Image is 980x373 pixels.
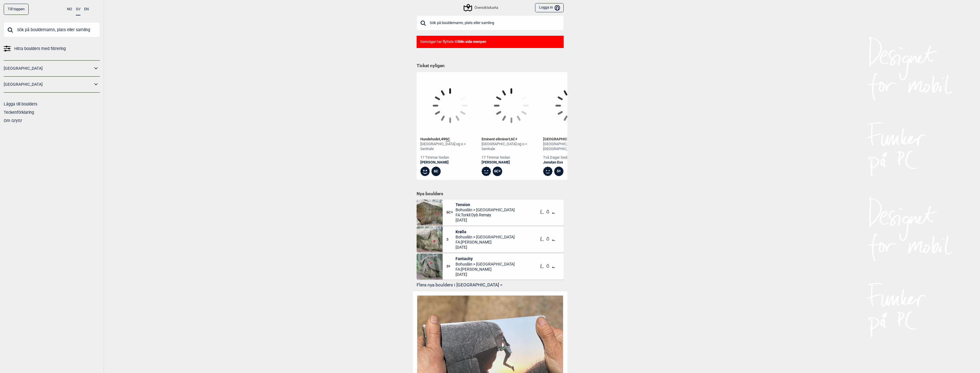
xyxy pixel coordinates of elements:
div: Översiktskarta [464,4,498,11]
div: Hundehodet , Ψ [420,137,480,142]
span: Bohuslän > [GEOGRAPHIC_DATA] [456,234,515,240]
input: Sök på bouldernamn, plats eller samling [4,22,100,37]
span: 6C+ [511,137,517,141]
img: Fantacity [417,254,443,280]
b: Min sida menyen [458,39,486,44]
a: [GEOGRAPHIC_DATA] [4,80,92,89]
button: SV [76,4,80,15]
span: 3 [446,237,456,242]
div: Eminent eliminert , [482,137,541,142]
a: [PERSON_NAME] [420,160,480,165]
span: FA: Torkil Dyb Remøy [456,212,515,218]
img: Krolla [417,226,443,252]
div: Till toppen [4,4,29,15]
a: [GEOGRAPHIC_DATA] [4,64,92,73]
span: 4 [441,137,443,141]
span: 6C+ [446,210,456,215]
img: Tension [417,200,443,226]
a: [PERSON_NAME] [482,160,541,165]
span: Bohuslän > [GEOGRAPHIC_DATA] [456,262,515,267]
span: Hitta boulders med filtrering [14,45,66,53]
span: [DATE] [456,245,515,250]
div: 6C+ [493,167,502,176]
h1: Nya boulders [417,191,564,197]
input: Sök på bouldernamn, plats eller samling [417,15,564,30]
button: EN [84,4,89,15]
button: Logga in [535,3,563,13]
a: Teckenförklaring [4,110,34,115]
span: [DATE] [456,218,515,223]
div: [GEOGRAPHIC_DATA] > [GEOGRAPHIC_DATA] [543,142,603,151]
div: 5+ [554,167,564,176]
span: FA: [PERSON_NAME] [456,267,515,272]
span: Bohuslän > [GEOGRAPHIC_DATA] [456,207,515,212]
span: Fantacity [456,256,515,261]
div: 17 timmar sedan [420,155,480,160]
button: Flera nya boulders i [GEOGRAPHIC_DATA] > [417,281,564,290]
div: [GEOGRAPHIC_DATA] og o > Sentrale [482,142,541,151]
div: Genvägar har flyttats till [417,36,564,48]
div: Krolla3KrøllaBohuslän > [GEOGRAPHIC_DATA]FA:[PERSON_NAME][DATE] [417,226,564,252]
div: 17 timmar sedan [482,155,541,160]
div: två dagar sedan [543,155,603,160]
div: Fantacity3+FantacityBohuslän > [GEOGRAPHIC_DATA]FA:[PERSON_NAME][DATE] [417,254,564,280]
h1: Tickat nyligen [417,63,564,69]
span: Tension [456,202,515,207]
button: NO [67,4,72,15]
span: Krølla [456,229,515,234]
a: Hitta boulders med filtrering [4,45,100,53]
a: Jonatan Ess [543,160,603,165]
a: Lägga till boulders [4,102,37,106]
span: 6C [446,137,450,141]
div: [GEOGRAPHIC_DATA] , [543,137,603,142]
div: Tension6C+TensionBohuslän > [GEOGRAPHIC_DATA]FA:Torkil Dyb Remøy[DATE] [417,200,564,226]
a: Om Gryttr [4,118,22,123]
span: 3+ [446,264,456,269]
span: FA: [PERSON_NAME] [456,240,515,245]
span: [DATE] [456,272,515,277]
div: 6C [431,167,441,176]
div: [GEOGRAPHIC_DATA] og o > Sentrale [420,142,480,151]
